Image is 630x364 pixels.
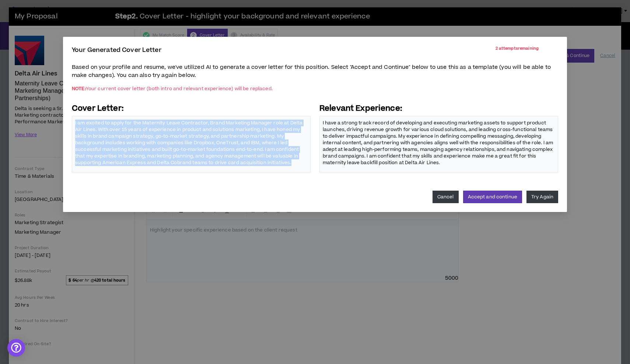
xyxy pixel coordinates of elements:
p: I am excited to apply for the Maternity Leave Contractor, Brand Marketing Manager role at Delta A... [75,119,307,167]
p: Cover Letter: [72,103,311,114]
p: Relevant Experience: [319,103,558,114]
p: 2 attempts remaining [496,46,539,60]
button: Cancel [433,191,459,203]
div: Open Intercom Messenger [7,339,25,357]
button: Accept and continue [463,191,522,203]
p: I have a strong track record of developing and executing marketing assets to support product laun... [323,119,555,167]
button: Try Again [526,191,558,203]
p: Your current cover letter (both intro and relevant experience) will be replaced. [72,86,558,92]
p: Your Generated Cover Letter [72,46,161,54]
span: NOTE: [72,85,86,92]
p: Based on your profile and resume, we've utilized AI to generate a cover letter for this position.... [72,63,558,80]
